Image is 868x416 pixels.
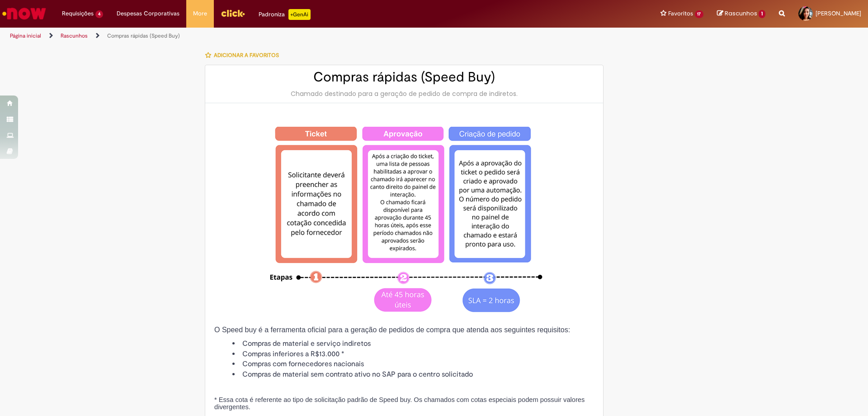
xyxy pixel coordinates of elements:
li: Compras inferiores a R$13.000 * [232,349,594,359]
li: Compras com fornecedores nacionais [232,359,594,369]
span: O Speed buy é a ferramenta oficial para a geração de pedidos de compra que atenda aos seguintes r... [214,326,570,334]
span: 17 [695,10,704,18]
p: +GenAi [288,9,311,20]
span: Adicionar a Favoritos [214,52,279,59]
img: click_logo_yellow_360x200.png [221,6,245,20]
div: Chamado destinado para a geração de pedido de compra de indiretos. [214,89,594,98]
li: Compras de material sem contrato ativo no SAP para o centro solicitado [232,369,594,380]
span: 4 [95,10,103,18]
button: Adicionar a Favoritos [205,46,284,65]
span: [PERSON_NAME] [816,10,861,17]
span: Favoritos [668,9,693,18]
a: Compras rápidas (Speed Buy) [107,32,180,39]
span: * Essa cota é referente ao tipo de solicitação padrão de Speed buy. Os chamados com cotas especia... [214,396,585,411]
li: Compras de material e serviço indiretos [232,339,594,349]
ul: Trilhas de página [7,28,572,44]
div: Padroniza [259,9,311,20]
h2: Compras rápidas (Speed Buy) [214,70,594,85]
span: 1 [759,10,765,18]
img: ServiceNow [1,5,47,23]
span: Requisições [62,9,94,18]
a: Rascunhos [717,10,765,18]
span: Rascunhos [725,9,757,18]
a: Rascunhos [61,32,88,39]
a: Página inicial [10,32,41,39]
span: More [193,9,207,18]
span: Despesas Corporativas [117,9,179,18]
